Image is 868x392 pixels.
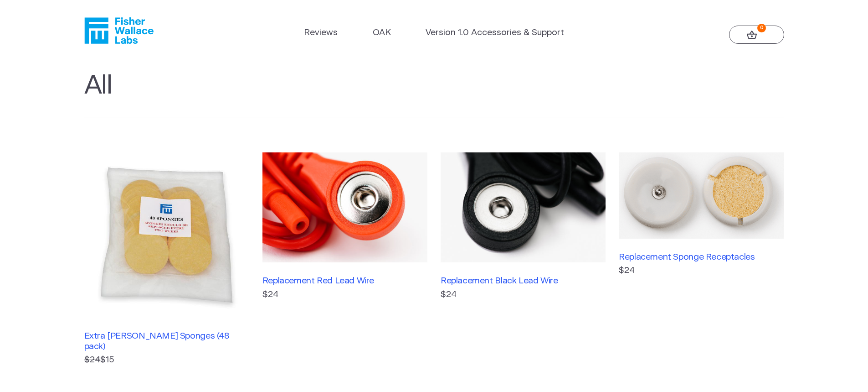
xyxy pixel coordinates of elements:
[262,152,427,263] img: Replacement Red Lead Wire
[262,276,427,286] h3: Replacement Red Lead Wire
[441,152,606,263] img: Replacement Black Lead Wire
[619,252,784,262] h3: Replacement Sponge Receptacles
[426,26,564,40] a: Version 1.0 Accessories & Support
[729,26,784,44] a: 0
[373,26,391,40] a: OAK
[84,355,100,364] s: $24
[84,331,249,352] h3: Extra [PERSON_NAME] Sponges (48 pack)
[84,70,784,118] h1: All
[84,354,249,367] p: $15
[441,288,606,302] p: $24
[84,152,249,367] a: Extra [PERSON_NAME] Sponges (48 pack) $24$15
[441,276,606,286] h3: Replacement Black Lead Wire
[262,288,427,302] p: $24
[84,152,249,318] img: Extra Fisher Wallace Sponges (48 pack)
[619,152,784,239] img: Replacement Sponge Receptacles
[619,264,784,277] p: $24
[304,26,338,40] a: Reviews
[619,152,784,367] a: Replacement Sponge Receptacles$24
[757,24,766,32] strong: 0
[441,152,606,367] a: Replacement Black Lead Wire$24
[262,152,427,367] a: Replacement Red Lead Wire$24
[84,17,154,44] a: Fisher Wallace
